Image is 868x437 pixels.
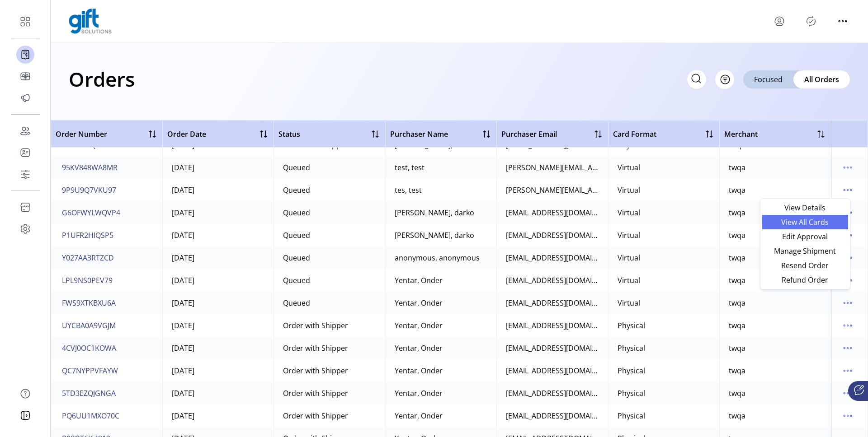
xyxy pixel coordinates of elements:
[840,409,855,423] button: menu
[283,275,310,286] div: Queued
[60,228,115,242] button: P1UFR2HIQSP5
[395,410,443,421] div: Yentar, Onder
[283,365,348,376] div: Order with Shipper
[69,9,112,34] img: logo
[62,388,116,399] span: 5TD3EZQJGNGA
[618,162,640,173] div: Virtual
[729,320,745,331] div: twqa
[715,70,734,89] button: Filter Button
[618,185,640,195] div: Virtual
[162,359,274,382] td: [DATE]
[768,218,843,226] span: View All Cards
[60,386,118,400] button: 5TD3EZQJGNGA
[283,298,310,308] div: Queued
[60,363,120,378] button: QC7NYPPVFAYW
[278,129,300,139] span: Status
[506,320,599,331] div: [EMAIL_ADDRESS][DOMAIN_NAME]
[768,233,843,240] span: Edit Approval
[506,365,599,376] div: [EMAIL_ADDRESS][DOMAIN_NAME]
[762,215,848,229] li: View All Cards
[60,251,116,265] button: Y027AA3RTZCD
[768,262,843,269] span: Resend Order
[729,207,745,218] div: twqa
[762,200,848,215] li: View Details
[395,162,425,173] div: test, test
[768,247,843,255] span: Manage Shipment
[729,162,745,173] div: twqa
[840,386,855,400] button: menu
[613,129,656,139] span: Card Format
[395,365,443,376] div: Yentar, Onder
[62,320,116,331] span: UYCBA0A9VGJM
[395,343,443,353] div: Yentar, Onder
[62,343,116,353] span: 4CVJ0OC1KOWA
[283,252,310,263] div: Queued
[840,363,855,378] button: menu
[62,365,118,376] span: QC7NYPPVFAYW
[395,252,480,263] div: anonymous, anonymous
[618,365,645,376] div: Physical
[283,320,348,331] div: Order with Shipper
[729,275,745,286] div: twqa
[60,160,119,175] button: 95KV848WA8MR
[283,185,310,195] div: Queued
[60,183,118,197] button: 9P9U9Q7VKU97
[804,14,818,28] button: Publisher Panel
[162,179,274,201] td: [DATE]
[395,185,422,195] div: tes, test
[62,410,119,421] span: PQ6UU1MXO70C
[283,343,348,353] div: Order with Shipper
[506,207,599,218] div: [EMAIL_ADDRESS][DOMAIN_NAME]
[395,298,443,308] div: Yentar, Onder
[729,388,745,399] div: twqa
[60,273,114,288] button: LPL9NS0PEV79
[768,204,843,211] span: View Details
[501,129,557,139] span: Purchaser Email
[283,410,348,421] div: Order with Shipper
[283,230,310,241] div: Queued
[618,388,645,399] div: Physical
[60,341,118,355] button: 4CVJ0OC1KOWA
[506,275,599,286] div: [EMAIL_ADDRESS][DOMAIN_NAME]
[618,320,645,331] div: Physical
[618,298,640,308] div: Virtual
[506,388,599,399] div: [EMAIL_ADDRESS][DOMAIN_NAME]
[60,205,122,220] button: G6OFWYLWQVP4
[618,252,640,263] div: Virtual
[835,14,850,28] button: menu
[62,207,120,218] span: G6OFWYLWQVP4
[840,318,855,333] button: menu
[395,207,474,218] div: [PERSON_NAME], darko
[395,230,474,241] div: [PERSON_NAME], darko
[506,185,599,195] div: [PERSON_NAME][EMAIL_ADDRESS][PERSON_NAME][DOMAIN_NAME]
[506,410,599,421] div: [EMAIL_ADDRESS][DOMAIN_NAME]
[56,129,107,139] span: Order Number
[618,343,645,353] div: Physical
[618,207,640,218] div: Virtual
[729,252,745,263] div: twqa
[506,298,599,308] div: [EMAIL_ADDRESS][DOMAIN_NAME]
[283,162,310,173] div: Queued
[772,14,787,28] button: menu
[60,318,118,333] button: UYCBA0A9VGJM
[762,273,848,287] li: Refund Order
[840,183,855,197] button: menu
[724,129,758,139] span: Merchant
[162,382,274,404] td: [DATE]
[62,185,116,195] span: 9P9U9Q7VKU97
[390,129,448,139] span: Purchaser Name
[162,201,274,224] td: [DATE]
[62,298,116,308] span: FWS9XTKBXU6A
[395,320,443,331] div: Yentar, Onder
[618,410,645,421] div: Physical
[729,298,745,308] div: twqa
[729,185,745,195] div: twqa
[840,160,855,175] button: menu
[762,229,848,244] li: Edit Approval
[162,224,274,246] td: [DATE]
[162,337,274,359] td: [DATE]
[62,275,113,286] span: LPL9NS0PEV79
[506,230,599,241] div: [EMAIL_ADDRESS][DOMAIN_NAME]
[729,410,745,421] div: twqa
[506,343,599,353] div: [EMAIL_ADDRESS][DOMAIN_NAME]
